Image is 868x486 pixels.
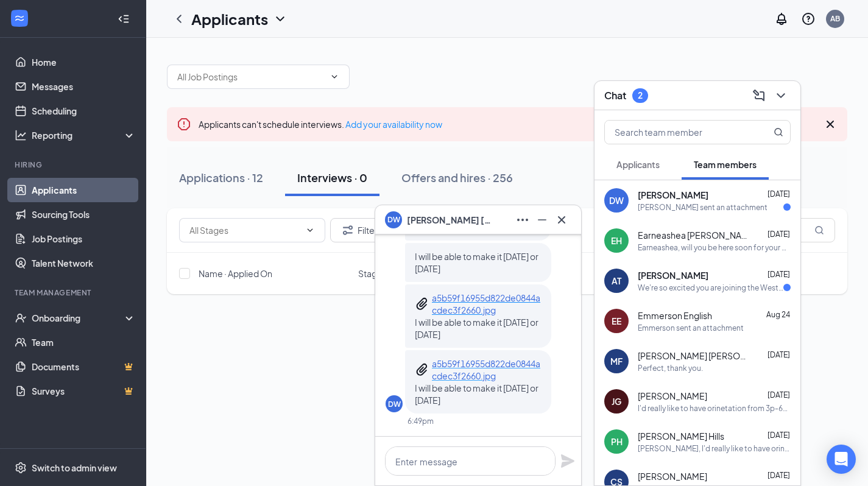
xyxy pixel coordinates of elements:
a: Job Postings [32,227,136,251]
svg: Cross [554,213,569,227]
div: We're so excited you are joining the West [PERSON_NAME] [LA] [DEMOGRAPHIC_DATA]-fil-Ateam ! Do yo... [638,283,783,293]
svg: UserCheck [15,312,27,324]
span: I will be able to make it [DATE] or [DATE] [415,382,538,406]
div: 6:49pm [408,416,434,426]
svg: ChevronLeft [172,12,186,26]
div: MF [610,355,623,367]
button: Cross [552,210,571,230]
button: ComposeMessage [749,86,769,105]
svg: Paperclip [415,362,429,377]
a: SurveysCrown [32,379,136,403]
span: Emmerson English [638,309,712,322]
div: Team Management [15,287,133,298]
div: Offers and hires · 256 [401,170,513,185]
h3: Chat [604,89,626,102]
span: [PERSON_NAME] [PERSON_NAME] [638,350,747,362]
span: Applicants can't schedule interviews. [199,119,442,130]
a: DocumentsCrown [32,354,136,379]
span: Stage [358,267,383,280]
div: Perfect, thank you. [638,363,703,373]
div: DW [609,194,624,206]
svg: Settings [15,462,27,474]
button: Minimize [532,210,552,230]
div: Interviews · 0 [297,170,367,185]
svg: ChevronDown [273,12,288,26]
span: [PERSON_NAME] [638,269,708,281]
a: Home [32,50,136,74]
a: Scheduling [32,99,136,123]
div: EE [612,315,621,327]
svg: WorkstreamLogo [13,12,26,24]
span: Aug 24 [766,310,790,319]
div: [PERSON_NAME], I'd really like to have orinetation from 3p-6p [DATE] but I can not let you attend... [638,443,791,454]
svg: Error [177,117,191,132]
div: Onboarding [32,312,125,324]
svg: Ellipses [515,213,530,227]
span: [DATE] [767,350,790,359]
a: a5b59f16955d822de0844acdec3f2660.jpg [432,292,542,316]
span: Earneashea [PERSON_NAME] [638,229,747,241]
p: a5b59f16955d822de0844acdec3f2660.jpg [432,357,542,382]
span: [DATE] [767,390,790,400]
div: Switch to admin view [32,462,117,474]
svg: ChevronDown [330,72,339,82]
div: Open Intercom Messenger [827,445,856,474]
svg: QuestionInfo [801,12,816,26]
input: Search team member [605,121,749,144]
div: [PERSON_NAME] sent an attachment [638,202,767,213]
svg: Minimize [535,213,549,227]
button: Filter Filters [330,218,392,242]
div: PH [611,435,623,448]
span: [PERSON_NAME] [638,390,707,402]
input: All Stages [189,224,300,237]
div: Hiring [15,160,133,170]
div: JG [612,395,621,407]
a: Team [32,330,136,354]
a: Add your availability now [345,119,442,130]
div: AT [612,275,621,287]
svg: Filter [340,223,355,238]
span: I will be able to make it [DATE] or [DATE] [415,251,538,274]
span: I will be able to make it [DATE] or [DATE] [415,317,538,340]
div: I'd really like to have orinetation from 3p-6p [DATE] but I can not let you attend orientation un... [638,403,791,414]
a: Sourcing Tools [32,202,136,227]
svg: ChevronDown [305,225,315,235]
span: [DATE] [767,431,790,440]
svg: Analysis [15,129,27,141]
span: [PERSON_NAME] [638,189,708,201]
span: [DATE] [767,471,790,480]
span: [DATE] [767,270,790,279]
div: Applications · 12 [179,170,263,185]
a: Messages [32,74,136,99]
svg: Collapse [118,13,130,25]
span: [PERSON_NAME] [PERSON_NAME] [407,213,492,227]
div: Earneashea, will you be here soon for your orientation? [638,242,791,253]
svg: MagnifyingGlass [774,127,783,137]
svg: Paperclip [415,297,429,311]
span: Team members [694,159,757,170]
div: 2 [638,90,643,100]
div: EH [611,234,622,247]
span: [DATE] [767,189,790,199]
div: Reporting [32,129,136,141]
span: [DATE] [767,230,790,239]
span: [PERSON_NAME] Hills [638,430,724,442]
svg: ChevronDown [774,88,788,103]
a: Talent Network [32,251,136,275]
div: AB [830,13,840,24]
h1: Applicants [191,9,268,29]
span: [PERSON_NAME] [638,470,707,482]
button: ChevronDown [771,86,791,105]
span: Name · Applied On [199,267,272,280]
svg: ComposeMessage [752,88,766,103]
div: DW [388,399,401,409]
input: All Job Postings [177,70,325,83]
svg: Plane [560,454,575,468]
span: Applicants [616,159,660,170]
a: Applicants [32,178,136,202]
svg: Cross [823,117,838,132]
div: Emmerson sent an attachment [638,323,744,333]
